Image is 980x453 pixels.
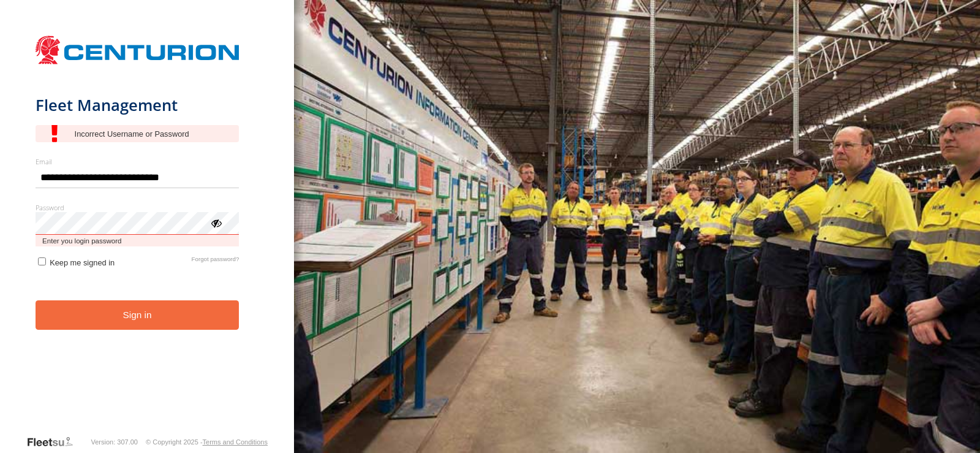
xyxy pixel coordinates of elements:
[36,95,239,115] h1: Fleet Management
[36,203,239,212] label: Password
[50,258,115,267] span: Keep me signed in
[36,157,239,166] label: Email
[36,235,239,246] span: Enter you login password
[36,29,259,435] form: main
[192,256,239,267] a: Forgot password?
[146,438,268,446] div: © Copyright 2025 -
[209,216,222,229] div: ViewPassword
[91,438,138,446] div: Version: 307.00
[26,436,83,448] a: Visit our Website
[203,438,268,446] a: Terms and Conditions
[36,34,239,66] img: Centurion Transport
[38,257,46,265] input: Keep me signed in
[36,300,239,330] button: Sign in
